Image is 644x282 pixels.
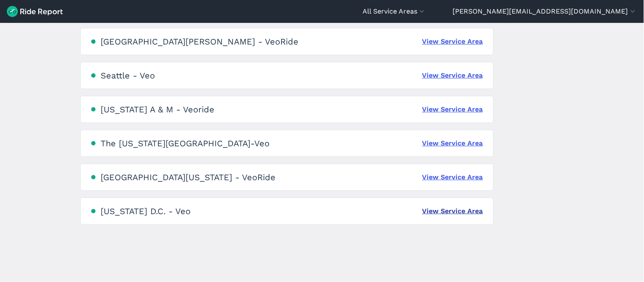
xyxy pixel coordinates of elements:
[422,70,483,81] a: View Service Area
[363,6,426,17] button: All Service Areas
[422,172,483,182] a: View Service Area
[101,36,299,47] div: [GEOGRAPHIC_DATA][PERSON_NAME] - VeoRide
[422,138,483,148] a: View Service Area
[101,70,155,81] div: Seattle - Veo
[422,104,483,114] a: View Service Area
[422,206,483,216] a: View Service Area
[422,36,483,47] a: View Service Area
[101,206,191,216] div: [US_STATE] D.C. - Veo
[101,172,276,182] div: [GEOGRAPHIC_DATA][US_STATE] - VeoRide
[7,6,63,17] img: Ride Report
[101,104,215,114] div: [US_STATE] A & M - Veoride
[101,138,270,148] div: The [US_STATE][GEOGRAPHIC_DATA]-Veo
[453,6,637,17] button: [PERSON_NAME][EMAIL_ADDRESS][DOMAIN_NAME]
